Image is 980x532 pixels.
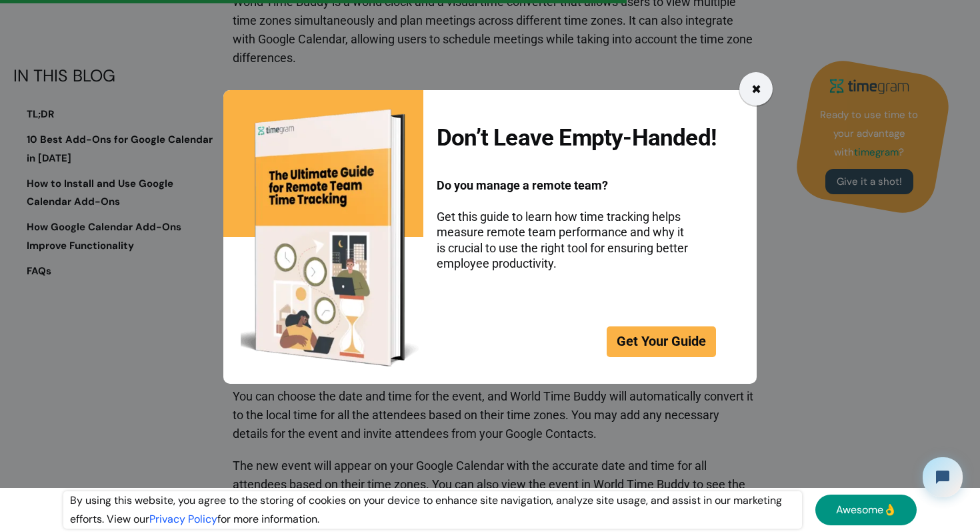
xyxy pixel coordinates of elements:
[607,326,716,357] a: Get Your Guide
[751,80,761,99] div: ✖
[911,446,974,509] iframe: Tidio Chat
[437,125,716,151] h2: Don’t Leave Empty-Handed!
[437,178,608,192] span: Do you manage a remote team?
[63,491,802,529] div: By using this website, you agree to the storing of cookies on your device to enhance site navigat...
[149,512,217,526] a: Privacy Policy
[815,495,917,525] a: Awesome👌
[437,178,690,271] p: Get this guide to learn how time tracking helps measure remote team performance and why it is cru...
